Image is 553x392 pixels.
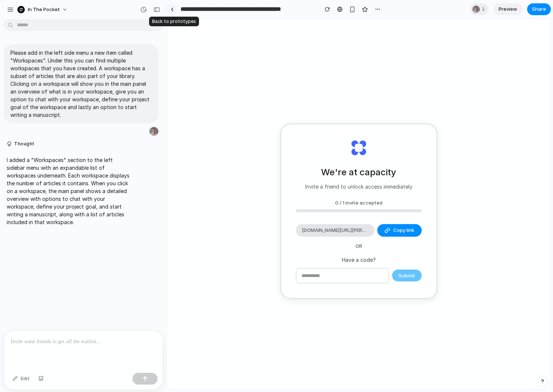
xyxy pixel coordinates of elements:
button: Share [527,3,551,15]
span: OR [350,243,368,250]
p: Have a code? [296,256,422,264]
button: Copy link [377,224,422,237]
div: 1 [470,3,489,15]
button: In The Pocket [14,4,71,16]
span: Copy link [393,227,414,234]
span: In The Pocket [28,6,60,13]
span: Preview [499,6,517,13]
p: Please add in the left side menu a new item called "Workspaces". Under this you can find multiple... [10,49,152,119]
div: 0 / 1 invite accepted [296,199,422,207]
p: I added a "Workspaces" section to the left sidebar menu with an expandable list of workspaces und... [7,156,130,226]
a: Preview [493,3,523,15]
div: [DOMAIN_NAME][URL][PERSON_NAME] [296,224,374,237]
h2: We're at capacity [321,166,396,179]
span: [DOMAIN_NAME][URL][PERSON_NAME] [302,227,368,234]
span: 1 [482,6,487,13]
span: Share [532,6,546,13]
p: Invite a friend to unlock access immediately [305,183,412,190]
div: Back to prototypes [149,17,199,26]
